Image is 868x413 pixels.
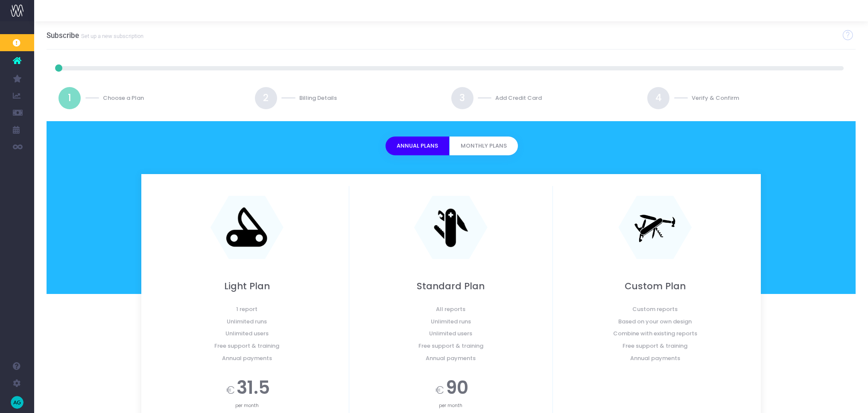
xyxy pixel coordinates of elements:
a: 3 [451,87,473,109]
a: 4 [647,87,669,109]
img: knife-complex.png [634,206,676,249]
span: 1 report [152,303,342,316]
span: per month [235,402,259,409]
span: per month [439,402,462,409]
a: 1 [58,87,81,109]
span: Custom reports [559,303,751,316]
small: Set up a new subscription [79,31,143,40]
button: Annual Plans [386,137,449,155]
span: Annual payments [356,352,547,365]
img: knife-std.png [430,206,472,249]
div: Add Credit Card [495,87,542,109]
div: Billing Details [299,87,337,109]
h2: Standard Plan [356,281,547,292]
span: € [435,382,444,398]
span: Based on your own design [559,316,751,328]
span: All reports [356,303,547,316]
img: knife-simple.png [225,206,268,249]
span: Free support & training [152,340,342,352]
h3: Subscribe [47,31,143,40]
span: 1 [68,91,71,105]
span: 2 [263,91,269,105]
span: Unlimited users [356,328,547,340]
span: Free support & training [559,340,751,352]
span: Unlimited users [152,328,342,340]
span: Unlimited runs [152,316,342,328]
span: 31.5 [237,375,270,401]
span: 90 [446,375,468,401]
a: 2 [255,87,277,109]
span: 3 [459,91,465,105]
span: Unlimited runs [356,316,547,328]
div: Choose a Plan [103,87,144,109]
span: 4 [655,91,662,105]
h2: Light Plan [152,281,342,292]
span: Combine with existing reports [559,328,751,340]
div: Verify & Confirm [692,87,739,109]
span: € [226,382,235,398]
span: Free support & training [356,340,547,352]
h2: Custom Plan [559,281,751,292]
span: Annual payments [559,352,751,365]
button: Monthly Plans [450,137,518,155]
img: images/default_profile_image.png [11,396,23,409]
span: Annual payments [152,352,342,365]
